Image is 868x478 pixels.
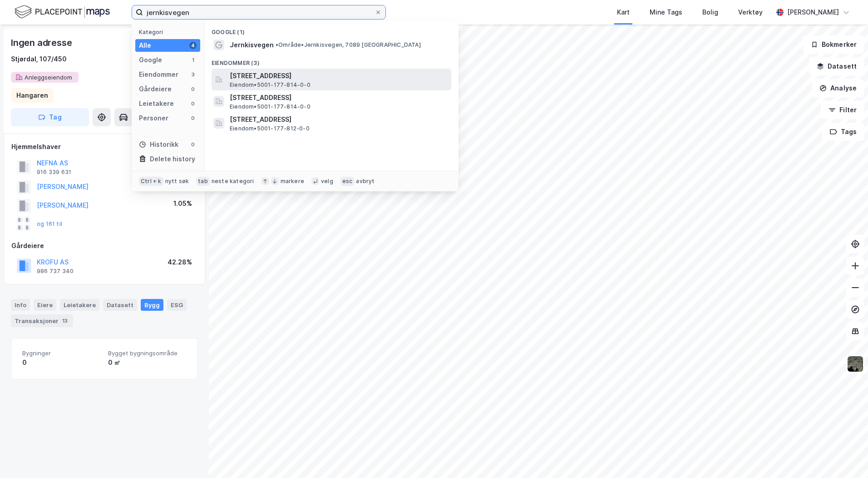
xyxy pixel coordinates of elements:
div: Ingen adresse [11,35,74,50]
span: [STREET_ADDRESS] [230,70,448,81]
div: 13 [60,316,69,325]
div: [PERSON_NAME] [787,7,839,18]
div: avbryt [356,178,375,185]
span: • [276,41,278,48]
span: Eiendom • 5001-177-814-0-0 [230,81,311,89]
div: Alle [139,40,151,51]
button: Datasett [809,57,864,75]
div: 0 [189,85,197,93]
div: 0 [22,357,101,368]
img: logo.f888ab2527a4732fd821a326f86c7f29.svg [15,4,110,20]
div: Leietakere [139,98,174,109]
div: Delete history [150,154,195,164]
div: Kategori [139,29,200,35]
div: 0 [189,100,197,107]
div: Gårdeiere [139,84,172,95]
div: ESG [167,299,187,311]
div: esc [340,177,355,186]
div: Datasett [103,299,137,311]
div: neste kategori [212,178,254,185]
button: Tags [822,123,864,141]
span: Bygninger [22,349,101,357]
div: Leietakere [60,299,99,311]
div: 0 [189,141,197,148]
img: 9k= [847,355,864,373]
div: nytt søk [165,178,189,185]
div: Kart [617,7,630,18]
div: 0 ㎡ [108,357,187,368]
div: Historikk [139,139,178,150]
div: Ctrl + k [139,177,163,186]
div: Eiendommer [139,69,178,80]
div: Hjemmelshaver [11,141,197,152]
span: Eiendom • 5001-177-814-0-0 [230,103,311,110]
div: 42.28% [168,257,192,268]
div: 986 737 340 [37,268,74,275]
div: Hangaren [16,90,48,101]
button: Bokmerker [803,35,864,54]
div: 916 339 631 [37,169,71,176]
span: [STREET_ADDRESS] [230,92,448,103]
div: Gårdeiere [11,240,197,251]
div: Kontrollprogram for chat [823,434,868,478]
div: Verktøy [738,7,763,18]
div: Bygg [141,299,163,311]
div: Mine Tags [650,7,682,18]
div: 0 [189,115,197,122]
input: Søk på adresse, matrikkel, gårdeiere, leietakere eller personer [143,5,375,19]
div: markere [281,178,304,185]
div: Stjørdal, 107/450 [11,54,67,65]
iframe: Chat Widget [823,434,868,478]
span: Jernkisvegen [230,40,274,50]
div: 1 [189,56,197,64]
button: Analyse [812,79,864,97]
div: Bolig [702,7,718,18]
button: Tag [11,108,89,126]
div: Eiere [34,299,56,311]
div: 1.05% [173,198,192,209]
div: Eiendommer (3) [204,52,459,69]
div: Google (1) [204,21,459,38]
span: Eiendom • 5001-177-812-0-0 [230,125,310,132]
div: velg [321,178,333,185]
span: Bygget bygningsområde [108,349,187,357]
div: 4 [189,42,197,49]
button: Filter [821,101,864,119]
div: tab [196,177,210,186]
div: Google [139,55,162,65]
span: [STREET_ADDRESS] [230,114,448,125]
div: 3 [189,71,197,78]
div: Transaksjoner [11,314,73,327]
div: Personer [139,113,168,124]
span: Område • Jernkisvegen, 7089 [GEOGRAPHIC_DATA] [276,41,421,49]
div: Info [11,299,30,311]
